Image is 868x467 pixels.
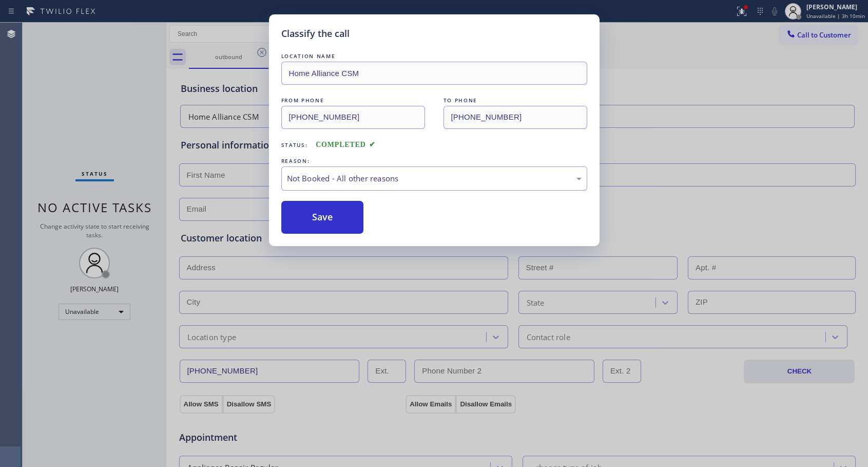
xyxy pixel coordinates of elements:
[281,51,587,62] div: LOCATION NAME
[443,106,587,129] input: To phone
[443,95,587,106] div: TO PHONE
[281,141,308,148] span: Status:
[316,141,375,148] span: COMPLETED
[281,156,587,166] div: REASON:
[281,201,364,234] button: Save
[281,106,425,129] input: From phone
[287,173,582,184] div: Not Booked - All other reasons
[281,95,425,106] div: FROM PHONE
[281,27,350,41] h5: Classify the call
